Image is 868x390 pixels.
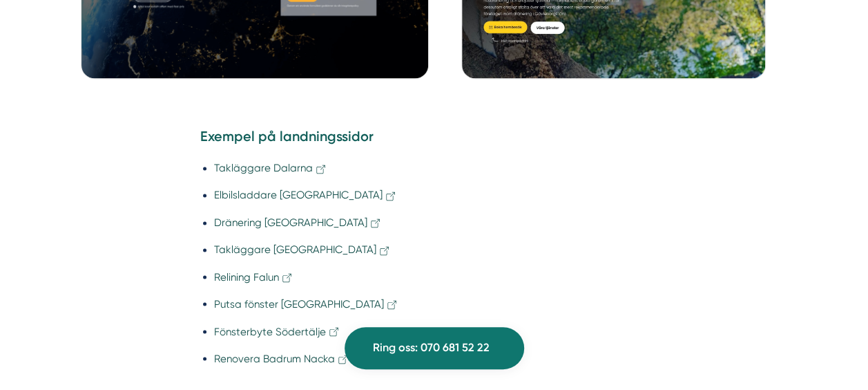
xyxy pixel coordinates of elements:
a: Fönsterbyte Södertälje [214,325,340,337]
span: Ring oss: 070 681 52 22 [373,339,490,357]
a: Relining Falun [214,270,293,283]
a: Putsa fönster [GEOGRAPHIC_DATA] [214,297,398,310]
a: Renovera Badrum Nacka [214,352,349,364]
a: Ring oss: 070 681 52 22 [345,327,524,369]
a: Takläggare [GEOGRAPHIC_DATA] [214,243,391,256]
a: Takläggare Dalarna [214,162,327,174]
h4: Exempel på landningssidor [200,127,668,151]
a: Elbilsladdare [GEOGRAPHIC_DATA] [214,189,397,201]
a: Dränering [GEOGRAPHIC_DATA] [214,216,382,229]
